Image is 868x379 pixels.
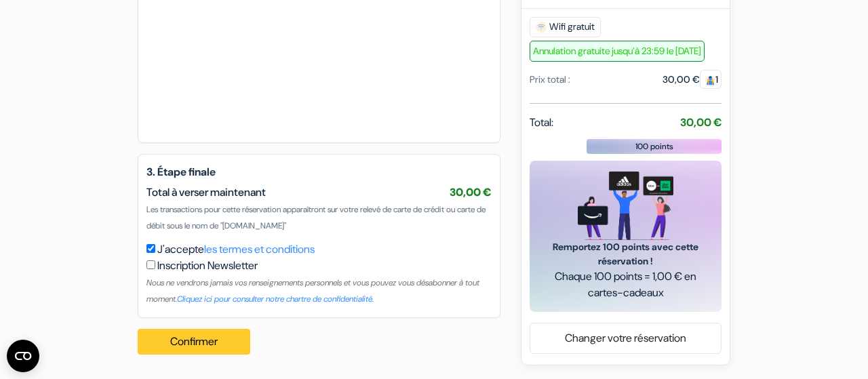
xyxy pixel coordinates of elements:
[635,140,673,153] span: 100 points
[530,115,553,131] span: Total:
[536,22,547,33] img: free_wifi.svg
[700,70,722,89] span: 1
[138,329,250,355] button: Confirmer
[680,115,722,129] strong: 30,00 €
[546,268,705,301] span: Chaque 100 points = 1,00 € en cartes-cadeaux
[530,41,705,62] span: Annulation gratuite jusqu’à 23:59 le [DATE]
[177,294,374,304] a: Cliquez ici pour consulter notre chartre de confidentialité.
[530,325,721,351] a: Changer votre réservation
[157,258,258,274] label: Inscription Newsletter
[578,172,673,240] img: gift_card_hero_new.png
[7,340,39,372] button: Ouvrir le widget CMP
[157,241,315,258] label: J'accepte
[146,165,492,178] h5: 3. Étape finale
[705,75,715,85] img: guest.svg
[146,185,266,199] span: Total à verser maintenant
[146,204,486,231] span: Les transactions pour cette réservation apparaîtront sur votre relevé de carte de crédit ou carte...
[450,185,492,199] span: 30,00 €
[663,73,722,87] div: 30,00 €
[546,240,705,268] span: Remportez 100 points avec cette réservation !
[204,242,315,256] a: les termes et conditions
[530,73,570,87] div: Prix total :
[530,17,601,37] span: Wifi gratuit
[146,277,479,304] small: Nous ne vendrons jamais vos renseignements personnels et vous pouvez vous désabonner à tout moment.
